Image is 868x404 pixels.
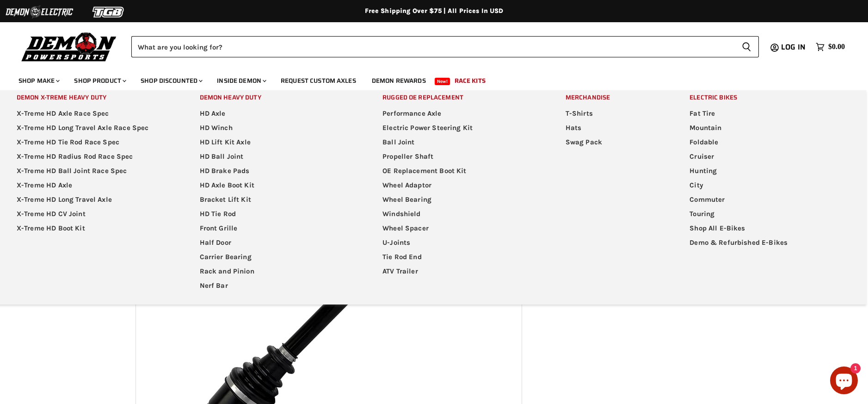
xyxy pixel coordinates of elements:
a: Electric Power Steering Kit [371,121,552,135]
a: Tie Rod End [371,250,552,264]
a: X-Treme HD Boot Kit [5,221,186,236]
span: $0.00 [828,43,845,51]
a: Wheel Bearing [371,193,552,207]
a: Foldable [678,135,859,149]
a: HD Ball Joint [188,149,369,164]
a: HD Axle [188,106,369,121]
a: HD Winch [188,121,369,135]
ul: Main menu [5,106,186,236]
a: Mountain [678,121,859,135]
a: Log in [777,43,811,51]
a: X-Treme HD Axle Race Spec [5,106,186,121]
ul: Main menu [678,106,859,250]
a: Demon Rewards [365,71,433,90]
div: Free Shipping Over $75 | All Prices In USD [64,7,804,15]
a: X-Treme HD CV Joint [5,207,186,221]
a: Nerf Bar [188,279,369,293]
a: Demon Heavy Duty [188,90,369,105]
a: Race Kits [448,71,492,90]
img: Demon Powersports [18,30,120,63]
a: Rack and Pinion [188,264,369,279]
a: ATV Trailer [371,264,552,279]
a: Wheel Spacer [371,221,552,236]
a: Wheel Adaptor [371,178,552,193]
a: Hunting [678,164,859,178]
a: Touring [678,207,859,221]
a: Request Custom Axles [274,71,363,90]
span: New! [435,78,450,85]
a: Bracket Lift Kit [188,193,369,207]
img: Demon Electric Logo 2 [5,3,74,21]
a: X-Treme HD Radius Rod Race Spec [5,149,186,164]
form: Product [131,36,759,57]
a: Windshield [371,207,552,221]
a: X-Treme HD Tie Rod Race Spec [5,135,186,149]
a: HD Brake Pads [188,164,369,178]
a: Merchandise [554,90,676,105]
button: Search [734,36,759,57]
a: U-Joints [371,236,552,250]
a: Front Grille [188,221,369,236]
a: X-Treme HD Axle [5,178,186,193]
a: Shop Discounted [134,71,208,90]
a: Demon X-treme Heavy Duty [5,90,186,105]
a: HD Lift Kit Axle [188,135,369,149]
a: T-Shirts [554,106,676,121]
input: Search [131,36,734,57]
a: Carrier Bearing [188,250,369,264]
a: OE Replacement Boot Kit [371,164,552,178]
a: X-Treme HD Long Travel Axle Race Spec [5,121,186,135]
span: Log in [781,41,806,53]
a: Half Door [188,236,369,250]
ul: Main menu [188,106,369,293]
inbox-online-store-chat: Shopify online store chat [827,367,861,397]
a: Electric Bikes [678,90,859,105]
a: Fat Tire [678,106,859,121]
a: Propeller Shaft [371,149,552,164]
a: City [678,178,859,193]
a: Cruiser [678,149,859,164]
a: Swag Pack [554,135,676,149]
a: Inside Demon [210,71,272,90]
a: Ball Joint [371,135,552,149]
a: Performance Axle [371,106,552,121]
a: X-Treme HD Long Travel Axle [5,193,186,207]
a: Commuter [678,193,859,207]
a: Shop All E-Bikes [678,221,859,236]
a: Hats [554,121,676,135]
a: HD Tie Rod [188,207,369,221]
a: Rugged OE Replacement [371,90,552,105]
a: $0.00 [811,40,850,54]
a: HD Axle Boot Kit [188,178,369,193]
img: TGB Logo 2 [74,3,143,21]
a: Demo & Refurbished E-Bikes [678,236,859,250]
ul: Main menu [554,106,676,149]
a: X-Treme HD Ball Joint Race Spec [5,164,186,178]
a: Shop Make [12,71,65,90]
a: Shop Product [67,71,132,90]
ul: Main menu [371,106,552,279]
ul: Main menu [12,68,843,90]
